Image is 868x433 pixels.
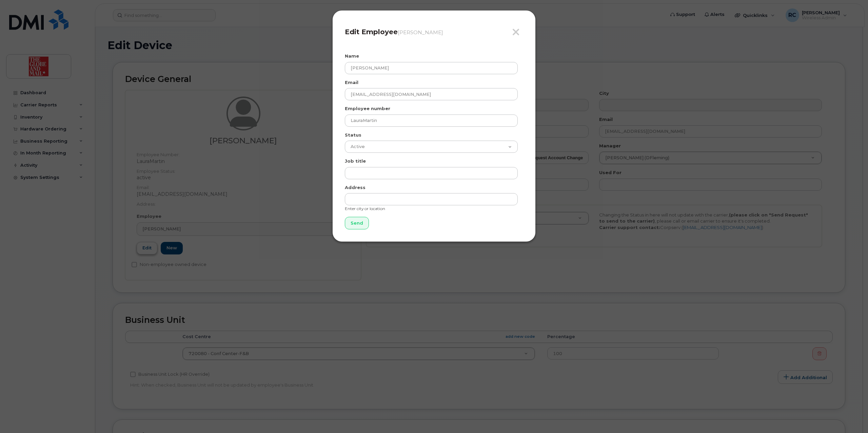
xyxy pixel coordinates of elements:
label: Email [345,79,358,86]
small: [PERSON_NAME] [398,29,443,36]
input: Send [345,217,369,229]
label: Status [345,132,361,138]
h4: Edit Employee [345,28,523,36]
small: Enter city or location [345,206,385,211]
label: Address [345,184,366,191]
label: Job title [345,158,366,164]
label: Employee number [345,105,390,112]
label: Name [345,53,359,59]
